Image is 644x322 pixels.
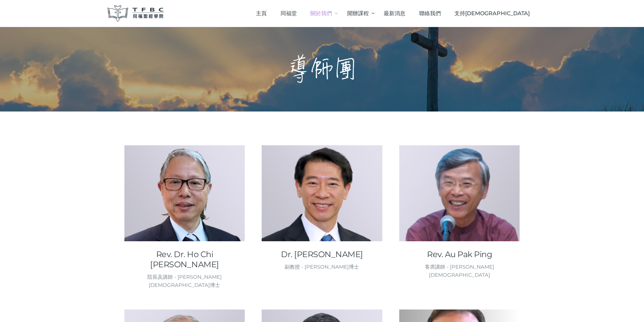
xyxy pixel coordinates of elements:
span: 開辦課程 [347,10,369,17]
a: 支持[DEMOGRAPHIC_DATA] [448,3,537,23]
a: 最新消息 [377,3,412,23]
a: 主頁 [249,3,274,23]
div: 客席講師 - [PERSON_NAME][DEMOGRAPHIC_DATA] [399,263,520,279]
h1: 導師團 [287,54,357,84]
span: 主頁 [256,10,267,17]
span: 最新消息 [384,10,405,17]
a: Dr. [PERSON_NAME] [262,249,382,259]
a: Rev. Dr. Ho Chi [PERSON_NAME] [124,249,245,270]
a: 關於我們 [304,3,340,23]
a: 同福堂 [273,3,304,23]
a: 聯絡我們 [412,3,448,23]
div: 副教授 - [PERSON_NAME]博士 [262,263,382,271]
span: 聯絡我們 [419,10,441,17]
span: 同福堂 [281,10,297,17]
a: 開辦課程 [340,3,377,23]
span: 支持[DEMOGRAPHIC_DATA] [454,10,530,17]
img: 同福聖經學院 TFBC [108,5,164,22]
span: 關於我們 [310,10,332,17]
a: Rev. Au Pak Ping [399,249,520,259]
div: 院長及講師 - [PERSON_NAME][DEMOGRAPHIC_DATA]博士 [124,273,245,289]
